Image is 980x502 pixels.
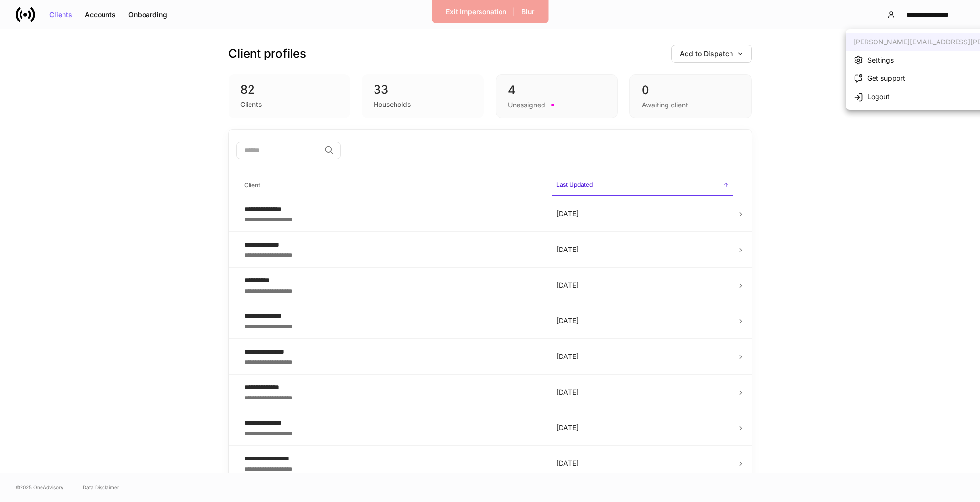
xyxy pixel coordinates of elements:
div: Logout [867,92,890,102]
div: Exit Impersonation [446,8,506,15]
div: Get support [867,73,905,83]
div: Settings [867,55,894,65]
div: Blur [521,8,534,15]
